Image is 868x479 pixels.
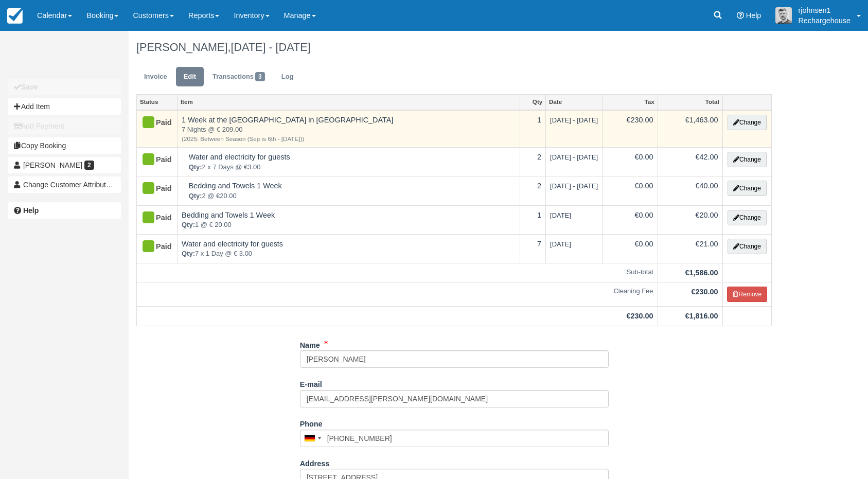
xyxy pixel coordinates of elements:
em: Cleaning Fee [141,287,653,296]
span: Help [746,11,761,20]
p: rjohnsen1 [798,5,851,15]
strong: €1,586.00 [685,269,718,277]
button: Add Payment [8,118,121,134]
span: 3 [255,72,265,81]
strong: Qty [189,192,202,200]
span: [DATE] - [DATE] [231,41,310,54]
a: Help [8,202,121,219]
button: Change [728,181,767,196]
button: Change [728,210,767,225]
td: €0.00 [603,176,658,205]
td: 1 [520,205,546,234]
strong: €1,816.00 [685,312,718,320]
img: checkfront-main-nav-mini-logo.png [7,8,23,24]
div: Paid [141,239,164,255]
td: €0.00 [603,234,658,263]
span: [DATE] [550,240,571,248]
td: €1,463.00 [658,110,722,148]
label: Name [300,336,320,351]
i: Help [737,12,744,19]
em: 7 Nights @ € 209.00 [182,125,516,143]
span: [DATE] - [DATE] [550,153,598,161]
td: 1 [520,110,546,148]
label: E-mail [300,376,322,390]
span: [PERSON_NAME] [23,161,82,169]
span: [DATE] - [DATE] [550,182,598,190]
a: Date [546,95,602,109]
td: €20.00 [658,205,722,234]
td: Water and electricity for guests [178,148,520,176]
span: 2 [84,161,94,170]
em: 7 x 1 Day @ € 3.00 [182,249,516,259]
button: Change [728,239,767,254]
span: [DATE] - [DATE] [550,116,598,124]
td: 7 [520,234,546,263]
td: 2 [520,176,546,205]
td: €42.00 [658,148,722,176]
td: €230.00 [603,110,658,148]
span: [DATE] [550,211,571,219]
button: Remove [727,287,768,302]
a: Log [274,67,302,87]
td: €0.00 [603,205,658,234]
a: Invoice [136,67,175,87]
td: €21.00 [658,234,722,263]
td: €0.00 [603,148,658,176]
a: Total [658,95,722,109]
td: 2 [520,148,546,176]
label: Phone [300,415,323,430]
button: Copy Booking [8,137,121,154]
div: Germany (Deutschland): +49 [300,430,324,447]
em: 2 x 7 Days @ €3.00 [189,163,516,172]
button: Change Customer Attribution [8,176,121,193]
td: Water and electricity for guests [178,234,520,263]
td: Bedding and Towels 1 Week [178,205,520,234]
a: Status [137,95,177,109]
em: 1 @ € 20.00 [182,220,516,230]
div: Paid [141,210,164,226]
button: Change [728,115,767,130]
p: Rechargehouse [798,15,851,26]
a: Tax [603,95,657,109]
em: Sub-total [141,268,653,277]
strong: €230.00 [692,288,718,296]
a: Item [178,95,520,109]
strong: Qty [189,163,202,171]
a: Transactions3 [205,67,273,87]
a: [PERSON_NAME] 2 [8,157,121,173]
a: Qty [520,95,545,109]
div: Paid [141,181,164,197]
b: Help [23,206,39,215]
a: Edit [176,67,204,87]
span: Change Customer Attribution [23,181,116,189]
button: Save [8,79,121,95]
td: €40.00 [658,176,722,205]
h1: [PERSON_NAME], [136,41,772,54]
div: Paid [141,115,164,131]
b: Save [21,83,38,91]
button: Change [728,152,767,167]
div: Paid [141,152,164,168]
td: 1 Week at the [GEOGRAPHIC_DATA] in [GEOGRAPHIC_DATA] [178,110,520,148]
strong: Qty [182,221,195,228]
em: 2 @ €20.00 [189,191,516,201]
strong: Qty [182,250,195,257]
strong: €230.00 [626,312,653,320]
td: Bedding and Towels 1 Week [178,176,520,205]
img: A1 [775,7,792,24]
em: (2025: Between Season (Sep is 6th - [DATE])) [182,135,516,144]
label: Address [300,455,330,469]
button: Add Item [8,98,121,115]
